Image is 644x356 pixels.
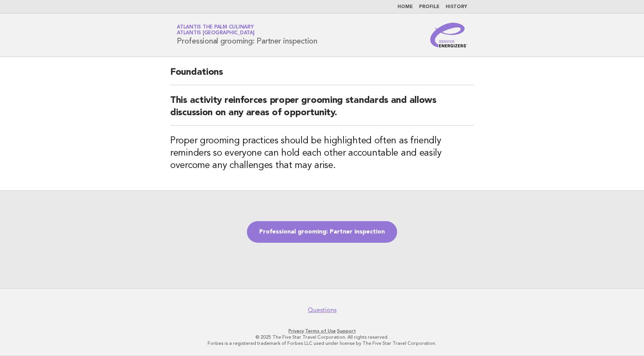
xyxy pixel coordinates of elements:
a: Support [337,328,356,334]
a: Home [397,5,413,9]
h3: Proper grooming practices should be highlighted often as friendly reminders so everyone can hold ... [170,135,474,172]
h2: Foundations [170,66,474,85]
a: Questions [308,306,337,314]
p: © 2025 The Five Star Travel Corporation. All rights reserved. [86,334,558,340]
a: Atlantis The Palm CulinaryAtlantis [GEOGRAPHIC_DATA] [177,25,255,35]
p: Forbes is a registered trademark of Forbes LLC used under license by The Five Star Travel Corpora... [86,340,558,346]
h1: Professional grooming: Partner inspection [177,25,317,45]
a: Profile [419,5,439,9]
p: · · [86,328,558,334]
a: Terms of Use [305,328,336,334]
span: Atlantis [GEOGRAPHIC_DATA] [177,31,255,36]
a: Privacy [288,328,304,334]
h2: This activity reinforces proper grooming standards and allows discussion on any areas of opportun... [170,94,474,126]
a: History [446,5,467,9]
a: Professional grooming: Partner inspection [247,221,397,243]
img: Service Energizers [430,23,467,47]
